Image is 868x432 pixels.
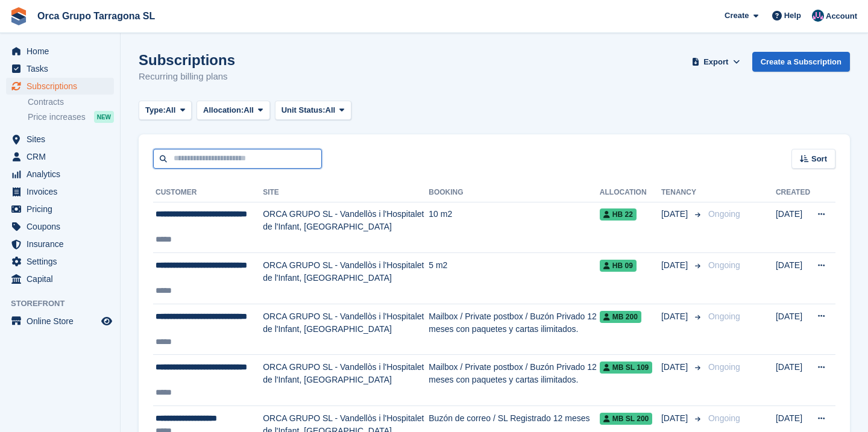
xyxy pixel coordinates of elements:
td: ORCA GRUPO SL - Vandellòs i l'Hospitalet de l'Infant, [GEOGRAPHIC_DATA] [263,253,429,304]
span: Insurance [27,236,99,252]
a: menu [6,78,114,95]
span: Unit Status: [281,104,325,116]
a: Preview store [99,314,114,328]
a: menu [6,148,114,165]
th: Customer [153,183,263,202]
a: menu [6,183,114,200]
th: Site [263,183,429,202]
span: Account [826,10,857,22]
button: Allocation: All [197,101,270,121]
span: Capital [27,271,99,287]
span: MB SL 109 [600,362,652,374]
a: menu [6,271,114,287]
td: [DATE] [776,253,810,304]
span: Help [784,10,801,22]
span: Settings [27,253,99,270]
th: Allocation [600,183,661,202]
span: Ongoing [708,260,740,270]
span: Price increases [28,111,86,123]
span: Online Store [27,313,99,330]
span: Pricing [27,201,99,218]
td: ORCA GRUPO SL - Vandellòs i l'Hospitalet de l'Infant, [GEOGRAPHIC_DATA] [263,355,429,406]
span: HB 22 [600,208,637,221]
a: Price increases NEW [28,110,114,124]
td: 5 m2 [429,253,600,304]
span: MB 200 [600,311,641,323]
span: Ongoing [708,209,740,219]
span: [DATE] [661,310,690,323]
a: Create a Subscription [752,52,850,72]
span: Type: [145,104,166,116]
td: ORCA GRUPO SL - Vandellòs i l'Hospitalet de l'Infant, [GEOGRAPHIC_DATA] [263,202,429,253]
span: [DATE] [661,259,690,272]
span: Sort [811,153,827,165]
a: menu [6,236,114,252]
span: Export [703,56,728,68]
span: Home [27,43,99,60]
span: MB SL 200 [600,413,652,425]
a: menu [6,43,114,60]
td: [DATE] [776,304,810,355]
span: Ongoing [708,413,740,423]
span: CRM [27,148,99,165]
span: [DATE] [661,412,690,425]
button: Type: All [139,101,192,121]
span: Coupons [27,218,99,235]
a: menu [6,60,114,77]
button: Unit Status: All [275,101,351,121]
a: Orca Grupo Tarragona SL [33,6,160,26]
span: Sites [27,131,99,148]
a: menu [6,201,114,218]
p: Recurring billing plans [139,70,235,84]
th: Booking [429,183,600,202]
img: stora-icon-8386f47178a22dfd0bd8f6a31ec36ba5ce8667c1dd55bd0f319d3a0aa187defe.svg [10,7,28,25]
img: ADMIN MANAGMENT [812,10,824,22]
span: HB 09 [600,260,637,272]
span: [DATE] [661,208,690,221]
td: [DATE] [776,202,810,253]
span: Ongoing [708,311,740,321]
span: Allocation: [203,104,244,116]
span: Analytics [27,166,99,183]
span: Ongoing [708,362,740,372]
a: menu [6,131,114,148]
th: Tenancy [661,183,703,202]
a: menu [6,218,114,235]
td: Mailbox / Private postbox / Buzón Privado 12 meses con paquetes y cartas ilimitados. [429,355,600,406]
span: All [166,104,176,116]
a: Contracts [28,96,114,108]
td: 10 m2 [429,202,600,253]
td: Mailbox / Private postbox / Buzón Privado 12 meses con paquetes y cartas ilimitados. [429,304,600,355]
span: Storefront [11,298,120,310]
td: [DATE] [776,355,810,406]
span: All [244,104,254,116]
span: All [325,104,336,116]
a: menu [6,313,114,330]
a: menu [6,253,114,270]
span: Subscriptions [27,78,99,95]
button: Export [690,52,743,72]
td: ORCA GRUPO SL - Vandellòs i l'Hospitalet de l'Infant, [GEOGRAPHIC_DATA] [263,304,429,355]
span: Tasks [27,60,99,77]
h1: Subscriptions [139,52,235,68]
th: Created [776,183,810,202]
span: [DATE] [661,361,690,374]
span: Create [725,10,749,22]
span: Invoices [27,183,99,200]
div: NEW [94,111,114,123]
a: menu [6,166,114,183]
